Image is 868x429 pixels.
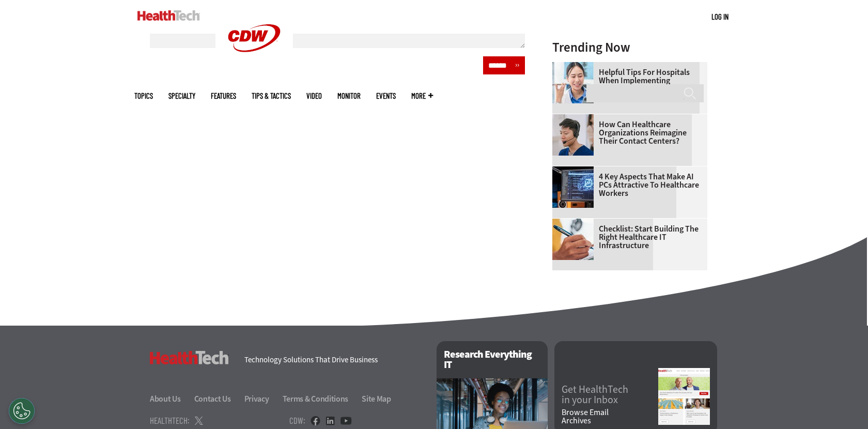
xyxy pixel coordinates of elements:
[658,368,710,425] img: newsletter screenshot
[252,92,291,100] a: Tips & Tactics
[244,393,281,404] a: Privacy
[337,92,361,100] a: MonITor
[552,173,701,197] a: 4 Key Aspects That Make AI PCs Attractive to Healthcare Workers
[552,225,701,250] a: Checklist: Start Building the Right Healthcare IT Infrastructure
[711,11,729,22] div: User menu
[137,10,200,21] img: Home
[215,68,293,79] a: CDW
[150,351,229,364] h3: HealthTech
[562,408,658,425] a: Browse EmailArchives
[283,393,361,404] a: Terms & Conditions
[376,92,396,100] a: Events
[437,341,548,378] h2: Research Everything IT
[552,166,599,175] a: Desktop monitor with brain AI concept
[289,416,305,425] h4: CDW:
[9,398,35,424] button: Open Preferences
[711,12,729,21] a: Log in
[244,356,424,364] h4: Technology Solutions That Drive Business
[562,385,658,405] a: Get HealthTechin your Inbox
[168,92,195,100] span: Specialty
[552,62,594,103] img: Doctor using phone to dictate to tablet
[134,92,153,100] span: Topics
[411,92,433,100] span: More
[552,114,599,122] a: Healthcare contact center
[552,120,701,145] a: How Can Healthcare Organizations Reimagine Their Contact Centers?
[552,114,594,156] img: Healthcare contact center
[552,166,594,208] img: Desktop monitor with brain AI concept
[194,393,243,404] a: Contact Us
[150,416,190,425] h4: HealthTech:
[150,393,193,404] a: About Us
[552,219,594,260] img: Person with a clipboard checking a list
[362,393,391,404] a: Site Map
[211,92,236,100] a: Features
[306,92,322,100] a: Video
[9,398,35,424] div: Cookies Settings
[552,219,599,227] a: Person with a clipboard checking a list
